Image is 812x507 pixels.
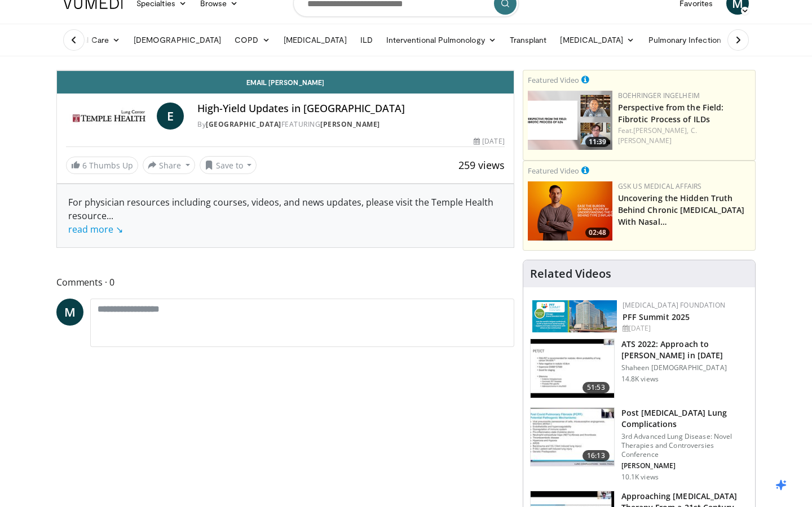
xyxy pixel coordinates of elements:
a: PFF Summit 2025 [623,312,690,322]
div: [DATE] [623,323,746,333]
span: 6 [82,160,87,171]
h4: High-Yield Updates in [GEOGRAPHIC_DATA] [197,103,504,115]
button: Save to [200,156,257,174]
h4: Related Videos [530,267,611,281]
h3: ATS 2022: Approach to [PERSON_NAME] in [DATE] [621,339,748,361]
span: Comments 0 [56,275,514,290]
p: [PERSON_NAME] [621,461,748,470]
img: 84d5d865-2f25-481a-859d-520685329e32.png.150x105_q85_autocrop_double_scale_upscale_version-0.2.png [532,300,617,332]
h3: Post [MEDICAL_DATA] Lung Complications [621,407,748,430]
img: d04c7a51-d4f2-46f9-936f-c139d13e7fbe.png.150x105_q85_crop-smart_upscale.png [528,181,612,241]
button: Get ChatGPT Summary (Ctrl+J) [770,474,792,496]
span: 51:53 [582,382,610,393]
img: Temple Lung Center [66,103,152,130]
span: 16:13 [582,450,610,461]
a: [MEDICAL_DATA] Foundation [623,300,725,310]
a: [MEDICAL_DATA] [277,29,354,51]
a: Uncovering the Hidden Truth Behind Chronic [MEDICAL_DATA] With Nasal… [618,193,745,227]
p: 14.8K views [621,375,659,384]
a: [PERSON_NAME] [320,119,380,129]
p: 3rd Advanced Lung Disease: Novel Therapies and Controversies Conference [621,432,748,459]
a: Pulmonary Infection [642,29,739,51]
a: [PERSON_NAME], [633,126,689,135]
video-js: Video Player [57,70,514,71]
a: [DEMOGRAPHIC_DATA] [127,29,228,51]
button: Share [143,156,195,174]
a: E [157,103,184,130]
div: Feat. [618,126,751,146]
a: 16:13 Post [MEDICAL_DATA] Lung Complications 3rd Advanced Lung Disease: Novel Therapies and Contr... [530,407,748,482]
a: Perspective from the Field: Fibrotic Process of ILDs [618,102,724,124]
span: 02:48 [585,228,610,238]
a: Boehringer Ingelheim [618,91,700,100]
a: [GEOGRAPHIC_DATA] [206,119,281,129]
a: Transplant [503,29,554,51]
a: ILD [354,29,379,51]
img: 667297da-f7fe-4586-84bf-5aeb1aa9adcb.150x105_q85_crop-smart_upscale.jpg [531,408,614,466]
span: 11:39 [585,137,610,147]
a: C. [PERSON_NAME] [618,126,697,145]
div: By FEATURING [197,119,504,130]
img: 5903cf87-07ec-4ec6-b228-01333f75c79d.150x105_q85_crop-smart_upscale.jpg [531,339,614,398]
p: Shaheen [DEMOGRAPHIC_DATA] [621,363,748,372]
a: 51:53 ATS 2022: Approach to [PERSON_NAME] in [DATE] Shaheen [DEMOGRAPHIC_DATA] 14.8K views [530,339,748,398]
img: 0d260a3c-dea8-4d46-9ffd-2859801fb613.png.150x105_q85_crop-smart_upscale.png [528,91,612,150]
div: [DATE] [474,136,504,146]
a: 11:39 [528,91,612,150]
a: 02:48 [528,181,612,241]
small: Featured Video [528,75,579,85]
a: COPD [228,29,276,51]
span: 259 views [458,158,505,172]
a: M [56,299,83,326]
a: GSK US Medical Affairs [618,181,702,191]
div: For physician resources including courses, videos, and news updates, please visit the Temple Heal... [68,195,502,236]
p: 10.1K views [621,473,659,482]
a: Email [PERSON_NAME] [57,71,514,94]
a: read more ↘ [68,223,123,235]
a: [MEDICAL_DATA] [553,29,641,51]
small: Featured Video [528,166,579,176]
a: Interventional Pulmonology [379,29,503,51]
a: 6 Thumbs Up [66,157,138,174]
